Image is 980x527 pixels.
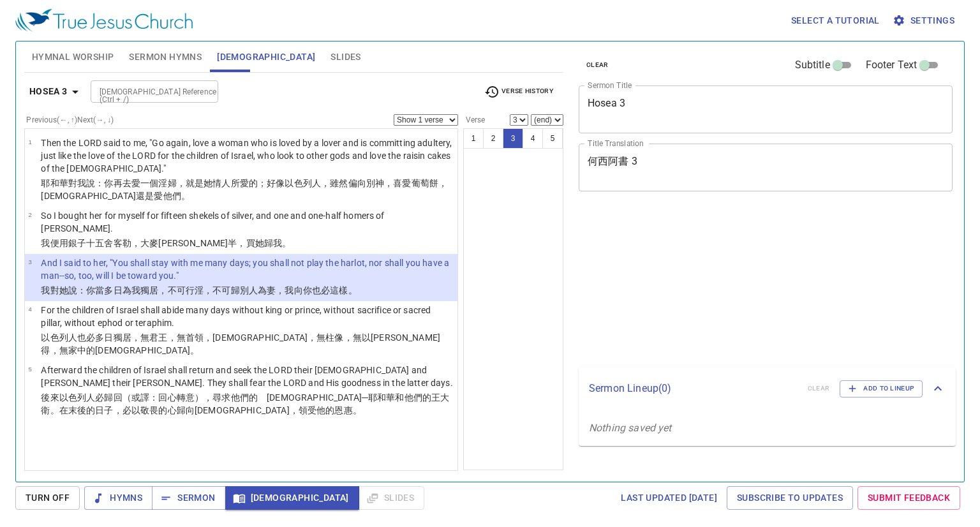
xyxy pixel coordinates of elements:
button: 2 [483,128,503,149]
button: Add to Lineup [840,380,923,397]
span: 3 [28,258,31,265]
wh6240: 五 [95,238,291,248]
button: Hymns [84,486,152,510]
wh3427: ，不可行淫 [158,285,357,295]
p: For the children of Israel shall abide many days without king or prince, without sacrifice or sac... [41,304,454,329]
wh3117: 為我獨居 [122,285,357,295]
wh157: 一個淫 [41,178,447,201]
img: True Jesus Church [15,9,193,32]
wh5003: 婦 [41,178,447,201]
p: 耶和華 [41,177,454,202]
span: Add to Lineup [848,383,914,394]
a: Submit Feedback [857,486,960,510]
wh2563: 半 [228,238,291,248]
wh3478: 人 [41,392,449,415]
span: 5 [28,366,31,373]
span: Hymnal Worship [32,49,114,65]
span: Last updated [DATE] [621,490,717,506]
wh3212: 愛 [41,178,447,201]
button: [DEMOGRAPHIC_DATA] [225,486,359,510]
p: Sermon Lineup ( 0 ) [589,381,798,396]
b: Hosea 3 [29,84,68,100]
wh3427: ，無君王 [41,332,440,355]
wh160: 他們。 [163,191,190,201]
wh646: ，無家中的[DEMOGRAPHIC_DATA] [50,345,200,355]
wh7227: 日 [114,285,357,295]
p: Afterward the children of Israel shall return and seek the LORD their [DEMOGRAPHIC_DATA] and [PER... [41,364,454,389]
wh3701: 十 [86,238,291,248]
wh1245: 他們的 [DEMOGRAPHIC_DATA] [41,392,449,415]
p: 後來 [41,391,454,417]
a: Last updated [DATE] [616,486,722,510]
wh3117: ，必以敬畏的心 [114,405,362,415]
p: And I said to her, "You shall stay with me many days; you shall not play the harlot, nor shall yo... [41,256,454,282]
wh1121: 也必多 [41,332,440,355]
button: clear [579,57,616,73]
span: Subscribe to Updates [737,490,843,506]
label: Previous (←, ↑) Next (→, ↓) [26,116,114,124]
wh6342: 歸向[DEMOGRAPHIC_DATA] [177,405,362,415]
span: Submit Feedback [868,490,950,506]
wh376: 為 [258,285,357,295]
span: Footer Text [866,57,917,73]
button: 5 [542,128,563,149]
span: 1 [28,138,31,145]
wh1732: 。在末後 [50,405,362,415]
wh8269: ，[DEMOGRAPHIC_DATA] [41,332,440,355]
wh3478: 人 [41,332,440,355]
wh319: 的日子 [86,405,362,415]
button: Verse History [477,82,561,101]
wh2898: 。 [353,405,362,415]
wh2568: 舍客勒，大麥 [104,238,291,248]
button: 3 [503,128,523,149]
button: Sermon [152,486,225,510]
button: Turn Off [15,486,80,510]
p: 我對她說 [41,284,454,297]
span: Subtitle [795,57,830,73]
textarea: 何西阿書 3 [588,155,944,179]
label: Verse [463,116,485,124]
wh802: ，就是她情人 [41,178,447,201]
input: Type Bible Reference [94,84,193,99]
span: Hymns [94,490,142,506]
textarea: Hosea 3 [588,97,944,121]
a: Subscribe to Updates [727,486,853,510]
span: Sermon [162,490,215,506]
button: 1 [463,128,484,149]
button: 4 [523,128,543,149]
span: 4 [28,306,31,313]
button: Settings [890,9,960,33]
wh7725: （或譯：回心轉意），尋求 [41,392,449,415]
span: clear [586,59,609,71]
span: 2 [28,211,31,218]
i: Nothing saved yet [589,422,672,434]
wh8655: 。 [190,345,199,355]
span: Select a tutorial [791,13,880,29]
p: 以色列 [41,331,454,357]
wh7453: 所愛的 [41,178,447,201]
wh1961: 妻，我向你也必這樣。 [267,285,357,295]
button: Hosea 3 [24,80,88,103]
iframe: from-child [574,205,879,363]
span: [DEMOGRAPHIC_DATA] [235,490,349,506]
p: 我便用銀子 [41,237,454,249]
span: Turn Off [26,490,70,506]
wh1121: 必歸回 [41,392,449,415]
wh559: ：你當多 [77,285,357,295]
wh559: ：你再去 [41,178,447,201]
p: So I bought her for myself for fifteen shekels of silver, and one and one-half homers of [PERSON_... [41,209,454,235]
div: Sermon Lineup(0)clearAdd to Lineup [579,367,956,410]
wh3739: 歸我。 [264,238,291,248]
span: Slides [330,49,360,65]
span: [DEMOGRAPHIC_DATA] [217,49,315,65]
span: Settings [895,13,954,29]
wh7227: 日 [41,332,440,355]
button: Select a tutorial [786,9,885,33]
wh3068: 還是愛 [136,191,190,201]
span: Sermon Hymns [129,49,202,65]
wh2181: ，不可歸別人 [204,285,357,295]
wh3963: ，買她 [237,238,291,248]
span: Verse History [484,84,553,100]
wh3068: ，領受他的恩惠 [290,405,362,415]
p: Then the LORD said to me, "Go again, love a woman who is loved by a lover and is committing adult... [41,137,454,175]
